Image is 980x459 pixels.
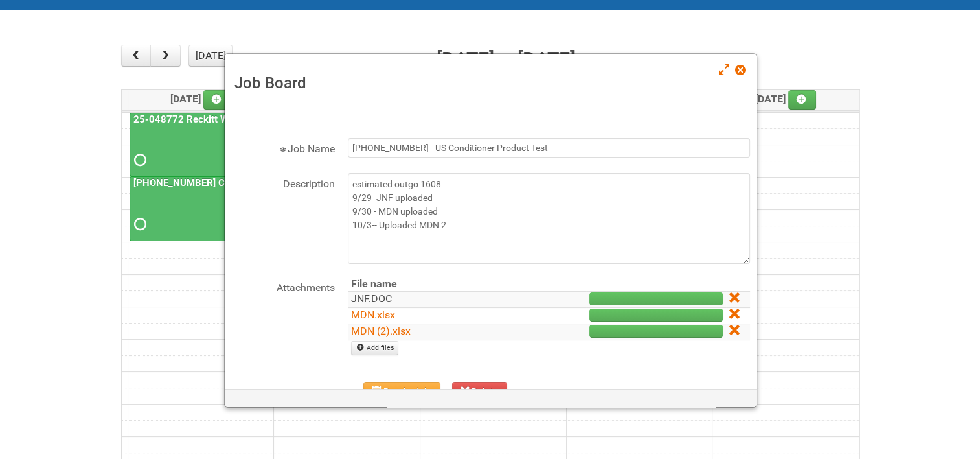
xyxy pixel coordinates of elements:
textarea: estimated outgo 1608 9/29- JNF uploaded 9/30 - MDN uploaded 10/3-- Uploaded MDN 2 [348,173,750,264]
a: 25-048772 Reckitt Wipes Stage 4 [131,113,286,125]
a: [PHONE_NUMBER] CTI PQB [PERSON_NAME] Real US [130,176,270,241]
button: Delete [452,382,508,401]
a: [PHONE_NUMBER] CTI PQB [PERSON_NAME] Real US [131,177,372,189]
a: Add files [351,341,398,355]
label: Job Name [231,138,335,157]
span: Requested [134,220,143,229]
a: JNF.DOC [351,292,392,305]
a: MDN (2).xlsx [351,325,411,337]
th: File name [348,277,536,292]
h3: Job Board [234,73,747,93]
label: Description [231,173,335,192]
span: [DATE] [170,93,232,105]
span: [DATE] [755,93,817,105]
a: Add an event [203,90,232,110]
button: [DATE] [188,45,233,67]
a: MDN.xlsx [351,309,395,321]
button: Reschedule [363,382,440,401]
a: Add an event [788,90,817,110]
label: Attachments [231,277,335,296]
span: Requested [134,156,143,165]
a: 25-048772 Reckitt Wipes Stage 4 [130,113,270,177]
h2: [DATE] – [DATE] [437,45,575,75]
